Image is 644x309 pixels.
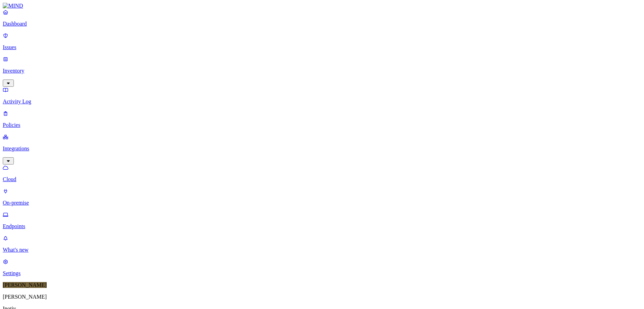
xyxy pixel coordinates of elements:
a: Issues [3,32,641,50]
p: [PERSON_NAME] [3,294,641,300]
a: MIND [3,3,641,9]
p: Policies [3,122,641,128]
p: What's new [3,247,641,253]
a: Settings [3,259,641,277]
a: Cloud [3,165,641,182]
a: Activity Log [3,87,641,105]
p: Inventory [3,68,641,74]
p: Integrations [3,146,641,152]
a: Dashboard [3,9,641,27]
span: [PERSON_NAME] [3,282,47,288]
a: Policies [3,110,641,128]
p: Activity Log [3,99,641,105]
a: Inventory [3,56,641,86]
p: On-premise [3,200,641,206]
img: MIND [3,3,23,9]
a: Integrations [3,134,641,163]
p: Cloud [3,176,641,182]
a: On-premise [3,188,641,206]
p: Settings [3,270,641,277]
p: Issues [3,44,641,50]
a: What's new [3,235,641,253]
a: Endpoints [3,212,641,230]
p: Endpoints [3,223,641,230]
p: Dashboard [3,21,641,27]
